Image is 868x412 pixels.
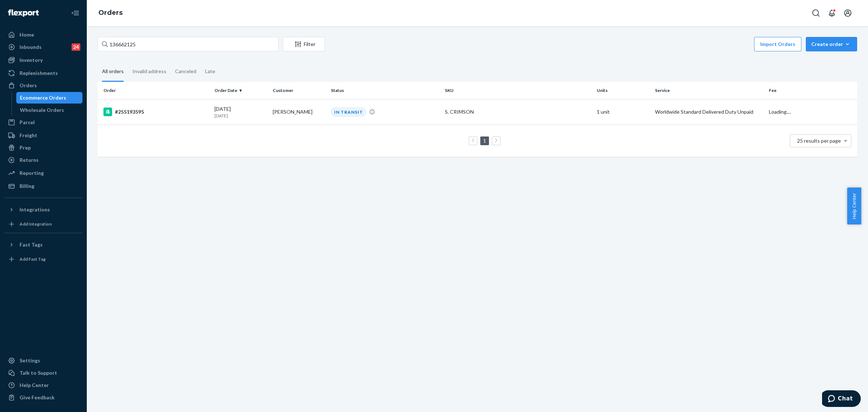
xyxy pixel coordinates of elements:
[20,169,44,177] div: Reporting
[20,369,57,377] div: Talk to Support
[4,167,82,179] a: Reporting
[20,182,34,190] div: Billing
[93,3,128,24] ol: breadcrumbs
[4,67,82,79] a: Replenishments
[442,82,594,99] th: SKU
[283,37,325,51] button: Filter
[16,104,83,116] a: Wholesale Orders
[20,394,55,401] div: Give Feedback
[4,367,82,379] button: Talk to Support
[273,87,325,93] div: Customer
[20,144,31,151] div: Prep
[809,6,823,20] button: Open Search Box
[4,29,82,41] a: Home
[4,392,82,403] button: Give Feedback
[4,130,82,141] a: Freight
[822,390,861,408] iframe: Opens a widget where you can chat to one of our agents
[766,99,857,125] td: Loading....
[4,80,82,91] a: Orders
[847,188,861,224] button: Help Center
[797,138,841,144] span: 25 results per page
[212,82,270,99] th: Order Date
[766,82,857,99] th: Fee
[20,43,42,51] div: Inbounds
[20,156,39,164] div: Returns
[754,37,801,51] button: Import Orders
[103,108,209,116] div: #255193595
[20,132,37,139] div: Freight
[655,108,763,115] p: Worldwide Standard Delivered Duty Unpaid
[68,6,82,20] button: Close Navigation
[328,82,442,99] th: Status
[98,82,212,99] th: Order
[4,142,82,154] a: Prep
[20,31,34,38] div: Home
[102,62,124,82] div: All orders
[806,37,857,51] button: Create order
[283,41,324,48] div: Filter
[4,355,82,366] a: Settings
[4,239,82,251] button: Fast Tags
[20,382,49,389] div: Help Center
[214,113,267,119] p: [DATE]
[8,9,39,17] img: Flexport logo
[214,105,267,119] div: [DATE]
[270,99,328,125] td: [PERSON_NAME]
[331,107,366,117] div: IN TRANSIT
[16,92,83,104] a: Ecommerce Orders
[811,41,852,48] div: Create order
[20,357,40,364] div: Settings
[652,82,766,99] th: Service
[98,9,123,17] a: Orders
[4,253,82,265] a: Add Fast Tag
[445,108,591,115] div: S. CRIMSON
[98,37,278,51] input: Search orders
[72,43,80,51] div: 24
[594,99,652,125] td: 1 unit
[20,106,64,114] div: Wholesale Orders
[4,154,82,166] a: Returns
[20,221,52,227] div: Add Integration
[20,119,35,126] div: Parcel
[20,56,43,64] div: Inventory
[4,218,82,230] a: Add Integration
[175,62,196,81] div: Canceled
[20,256,46,262] div: Add Fast Tag
[4,379,82,391] a: Help Center
[4,54,82,66] a: Inventory
[4,180,82,192] a: Billing
[825,6,839,20] button: Open notifications
[20,82,37,89] div: Orders
[20,241,43,248] div: Fast Tags
[4,204,82,215] button: Integrations
[20,206,50,213] div: Integrations
[4,117,82,128] a: Parcel
[4,41,82,53] a: Inbounds24
[841,6,855,20] button: Open account menu
[482,138,488,144] a: Page 1 is your current page
[594,82,652,99] th: Units
[20,70,58,77] div: Replenishments
[20,94,66,101] div: Ecommerce Orders
[205,62,215,81] div: Late
[132,62,166,81] div: Invalid address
